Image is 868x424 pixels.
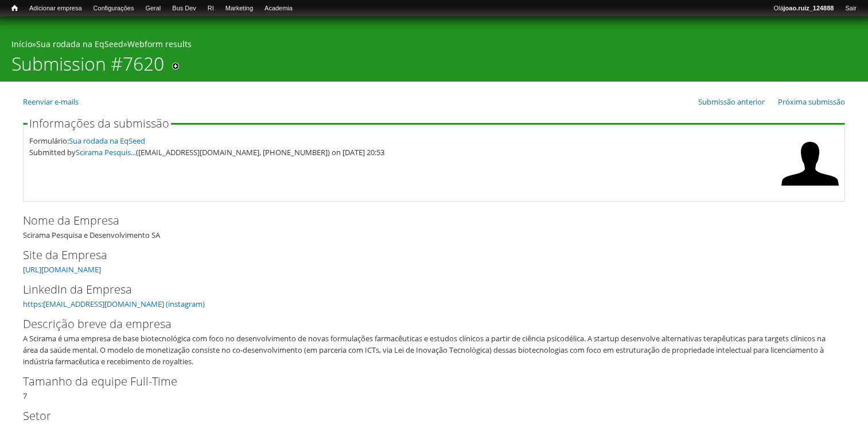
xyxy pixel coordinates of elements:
[24,3,88,14] a: Adicionar empresa
[259,3,298,14] a: Academia
[781,135,839,192] img: Foto de Scirama Pesquisa e Desenvolvimento SA
[23,212,845,241] div: Scirama Pesquisa e Desenvolvimento SA
[698,97,765,107] a: Submissão anterior
[36,38,123,49] a: Sua rodada na EqSeed
[139,3,166,14] a: Geral
[781,184,839,195] a: Ver perfil do usuário.
[23,212,826,229] label: Nome da Empresa
[29,147,776,158] div: Submitted by ([EMAIL_ADDRESS][DOMAIN_NAME], [PHONE_NUMBER]) on [DATE] 20:53
[23,373,845,402] div: 7
[778,97,845,107] a: Próxima submissão
[11,4,18,12] span: Início
[23,333,838,367] div: A Scirama é uma empresa de base biotecnológica com foco no desenvolvimento de novas formulações f...
[220,3,259,14] a: Marketing
[11,53,164,82] h1: Submission #7620
[6,3,24,14] a: Início
[23,264,101,275] a: [URL][DOMAIN_NAME]
[28,118,171,129] legend: Informações da submissão
[23,246,826,264] label: Site da Empresa
[11,38,857,53] div: » »
[76,147,136,157] a: Scirama Pesquis...
[23,281,826,298] label: LinkedIn da Empresa
[23,315,826,333] label: Descrição breve da empresa
[29,135,776,147] div: Formulário:
[23,299,205,309] a: https:[EMAIL_ADDRESS][DOMAIN_NAME] (instagram)
[166,3,202,14] a: Bus Dev
[768,3,839,14] a: Olájoao.ruiz_124888
[127,38,192,49] a: Webform results
[23,373,826,390] label: Tamanho da equipe Full-Time
[839,3,862,14] a: Sair
[11,38,32,49] a: Início
[69,136,145,146] a: Sua rodada na EqSeed
[784,5,834,11] strong: joao.ruiz_124888
[23,97,79,107] a: Reenviar e-mails
[202,3,220,14] a: RI
[88,3,140,14] a: Configurações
